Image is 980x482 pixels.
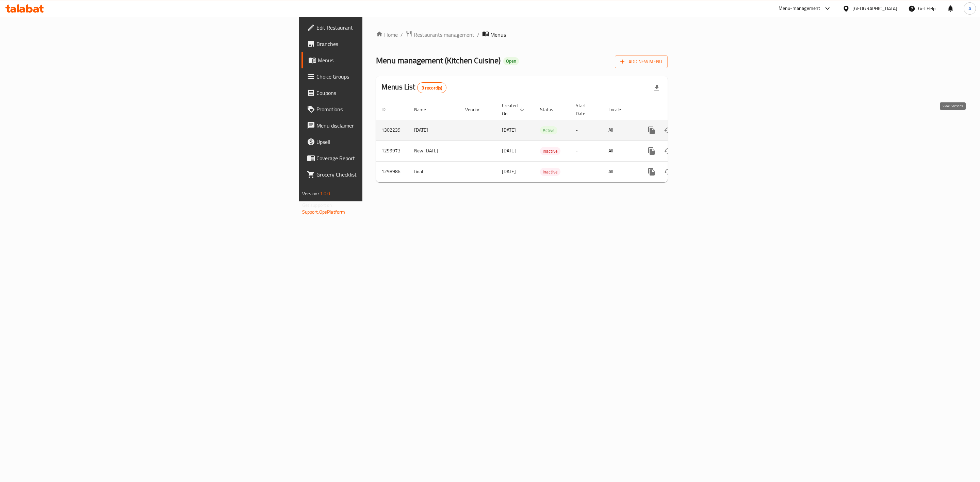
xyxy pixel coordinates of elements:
span: Inactive [540,168,560,176]
span: Get support on: [302,201,333,210]
span: Branches [316,40,457,48]
button: more [643,122,660,138]
button: more [643,143,660,159]
span: Version: [302,189,319,198]
span: ID [381,105,394,114]
a: Menu disclaimer [301,117,462,134]
span: Menu disclaimer [316,121,457,130]
span: [DATE] [502,146,516,155]
td: All [603,120,638,140]
h2: Menus List [381,82,446,93]
a: Coverage Report [301,150,462,166]
div: Total records count [417,82,447,93]
span: Edit Restaurant [316,23,457,32]
span: Inactive [540,147,560,155]
span: A [968,5,971,12]
a: Support.OpsPlatform [302,207,345,216]
a: Coupons [301,85,462,101]
a: Menus [301,52,462,68]
span: Coupons [316,89,457,97]
a: Choice Groups [301,68,462,85]
div: Menu-management [779,4,820,13]
span: Grocery Checklist [316,170,457,179]
span: Menus [490,31,506,39]
span: Menus [318,56,457,64]
span: Vendor [465,105,488,114]
a: Promotions [301,101,462,117]
div: Inactive [540,168,560,176]
button: Add New Menu [615,55,668,68]
button: more [643,164,660,180]
nav: breadcrumb [376,30,668,39]
button: Change Status [660,164,676,180]
span: Coverage Report [316,154,457,162]
li: / [477,31,479,39]
div: [GEOGRAPHIC_DATA] [852,5,897,12]
span: Upsell [316,138,457,146]
span: Locale [608,105,630,114]
a: Upsell [301,134,462,150]
span: Choice Groups [316,72,457,81]
span: Name [414,105,435,114]
span: Promotions [316,105,457,113]
span: 3 record(s) [418,85,446,91]
table: enhanced table [376,99,714,182]
div: Inactive [540,147,560,155]
a: Branches [301,36,462,52]
span: Active [540,127,557,134]
span: [DATE] [502,167,516,176]
span: 1.0.0 [320,189,330,198]
span: Add New Menu [620,57,662,66]
span: Status [540,105,562,114]
span: [DATE] [502,126,516,134]
button: Change Status [660,143,676,159]
span: Start Date [576,101,595,118]
td: - [570,161,603,182]
td: All [603,161,638,182]
td: All [603,140,638,161]
a: Edit Restaurant [301,19,462,36]
button: Change Status [660,122,676,138]
span: Open [503,58,519,64]
div: Open [503,57,519,65]
th: Actions [638,99,714,120]
span: Created On [502,101,526,118]
div: Export file [649,80,665,96]
td: - [570,120,603,140]
a: Grocery Checklist [301,166,462,183]
td: - [570,140,603,161]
